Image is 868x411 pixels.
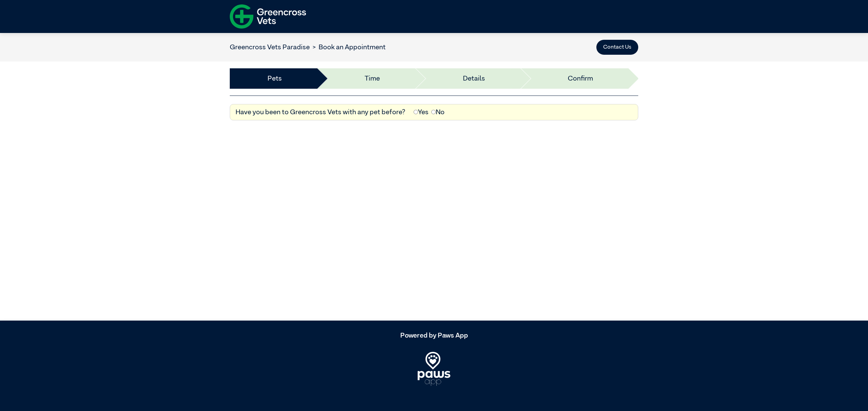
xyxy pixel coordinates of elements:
h5: Powered by Paws App [230,331,638,340]
a: Greencross Vets Paradise [230,44,310,51]
button: Contact Us [596,40,638,55]
input: No [431,110,436,114]
a: Pets [268,73,282,84]
img: PawsApp [418,352,450,386]
nav: breadcrumb [230,42,386,52]
img: f-logo [230,2,306,31]
label: Have you been to Greencross Vets with any pet before? [236,107,405,117]
input: Yes [414,110,418,114]
label: No [431,107,445,117]
label: Yes [414,107,429,117]
li: Book an Appointment [310,42,386,52]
